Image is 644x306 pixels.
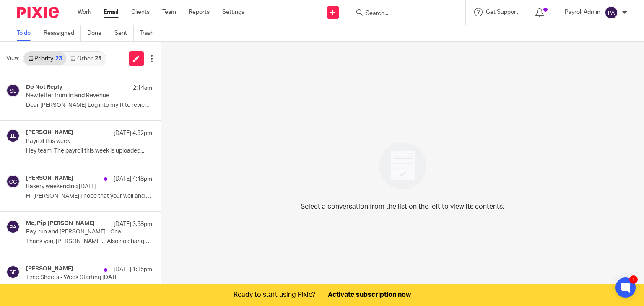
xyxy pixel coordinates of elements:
[26,238,152,245] p: Thank you, [PERSON_NAME]. Also no change to...
[114,129,152,137] p: [DATE] 4:52pm
[140,25,160,41] a: Trash
[26,193,152,200] p: HI [PERSON_NAME] I hope that your well and that you...
[55,56,62,62] div: 23
[26,274,127,281] p: Time Sheets - Week Starting [DATE]
[26,148,152,155] p: Hey team, The payroll this week is uploaded...
[114,220,152,228] p: [DATE] 3:58pm
[87,25,108,41] a: Done
[26,265,73,272] h4: [PERSON_NAME]
[222,8,244,16] a: Settings
[6,129,20,143] img: svg%3E
[6,54,19,63] span: View
[6,84,20,97] img: svg%3E
[189,8,210,16] a: Reports
[365,10,440,18] input: Search
[66,52,105,65] a: Other25
[6,265,20,279] img: svg%3E
[26,220,95,227] h4: Me, Pip [PERSON_NAME]
[131,8,150,16] a: Clients
[6,220,20,233] img: svg%3E
[26,175,73,182] h4: [PERSON_NAME]
[114,25,134,41] a: Sent
[78,8,91,16] a: Work
[104,8,119,16] a: Email
[629,275,638,284] div: 1
[114,175,152,183] p: [DATE] 4:48pm
[486,9,518,15] span: Get Support
[301,202,504,212] p: Select a conversation from the list on the left to view its contents.
[24,52,66,65] a: Priority23
[44,25,81,41] a: Reassigned
[6,175,20,188] img: svg%3E
[565,8,600,16] p: Payroll Admin
[26,102,152,109] p: Dear [PERSON_NAME] Log into myIR to review new...
[133,84,152,92] p: 2:14am
[17,25,37,41] a: To do
[26,183,127,190] p: Bakery weekending [DATE]
[26,138,127,145] p: Payroll this week
[17,7,59,18] img: Pixie
[374,137,432,195] img: image
[26,129,73,136] h4: [PERSON_NAME]
[95,56,101,62] div: 25
[605,6,618,19] img: svg%3E
[162,8,176,16] a: Team
[26,228,127,236] p: Pay-run and [PERSON_NAME] - Change of Hours eff [DATE]
[26,84,62,91] h4: Do Not Reply
[114,265,152,274] p: [DATE] 1:15pm
[26,92,127,99] p: New letter from Inland Revenue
